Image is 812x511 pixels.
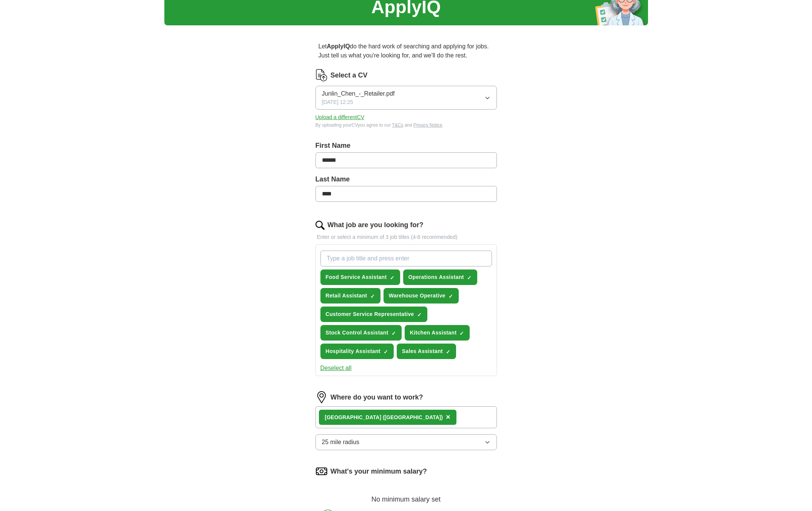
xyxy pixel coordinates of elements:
[384,288,459,304] button: Warehouse Operative✓
[326,329,388,337] span: Stock Control Assistant
[417,312,422,318] span: ✓
[316,465,328,477] img: salary.png
[331,466,427,477] label: What's your minimum salary?
[397,344,456,359] button: Sales Assistant✓
[326,273,387,281] span: Food Service Assistant
[403,269,477,285] button: Operations Assistant✓
[320,307,427,322] button: Customer Service Representative✓
[408,273,464,281] span: Operations Assistant
[449,293,453,299] span: ✓
[384,349,388,355] span: ✓
[326,310,414,318] span: Customer Service Representative
[316,174,497,184] label: Last Name
[322,89,395,98] span: Junlin_Chen_-_Retailer.pdf
[392,122,403,128] a: T&Cs
[331,70,368,81] label: Select a CV
[316,122,497,129] div: By uploading your CV you agree to our and .
[328,220,424,230] label: What job are you looking for?
[383,414,443,420] span: ([GEOGRAPHIC_DATA])
[413,122,442,128] a: Privacy Notice
[446,349,450,355] span: ✓
[390,275,394,281] span: ✓
[326,347,380,355] span: Hospitality Assistant
[320,288,380,304] button: Retail Assistant✓
[459,330,464,336] span: ✓
[325,414,382,420] strong: [GEOGRAPHIC_DATA]
[446,412,450,423] button: ×
[316,391,328,403] img: location.png
[322,438,360,447] span: 25 mile radius
[389,292,445,300] span: Warehouse Operative
[370,293,375,299] span: ✓
[316,434,497,450] button: 25 mile radius
[402,347,443,355] span: Sales Assistant
[316,69,328,81] img: CV Icon
[327,43,350,50] strong: ApplyIQ
[391,330,396,336] span: ✓
[446,413,450,421] span: ×
[316,486,497,505] div: No minimum salary set
[320,325,402,341] button: Stock Control Assistant✓
[316,113,365,121] button: Upload a differentCV
[320,251,492,266] input: Type a job title and press enter
[322,98,353,106] span: [DATE] 12:25
[410,329,457,337] span: Kitchen Assistant
[316,86,497,110] button: Junlin_Chen_-_Retailer.pdf[DATE] 12:25
[316,39,497,63] p: Let do the hard work of searching and applying for jobs. Just tell us what you're looking for, an...
[405,325,470,341] button: Kitchen Assistant✓
[326,292,367,300] span: Retail Assistant
[316,233,497,241] p: Enter or select a minimum of 3 job titles (4-8 recommended)
[320,344,394,359] button: Hospitality Assistant✓
[331,392,423,403] label: Where do you want to work?
[316,141,497,151] label: First Name
[316,221,325,230] img: search.png
[320,364,352,373] button: Deselect all
[467,275,472,281] span: ✓
[320,269,400,285] button: Food Service Assistant✓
